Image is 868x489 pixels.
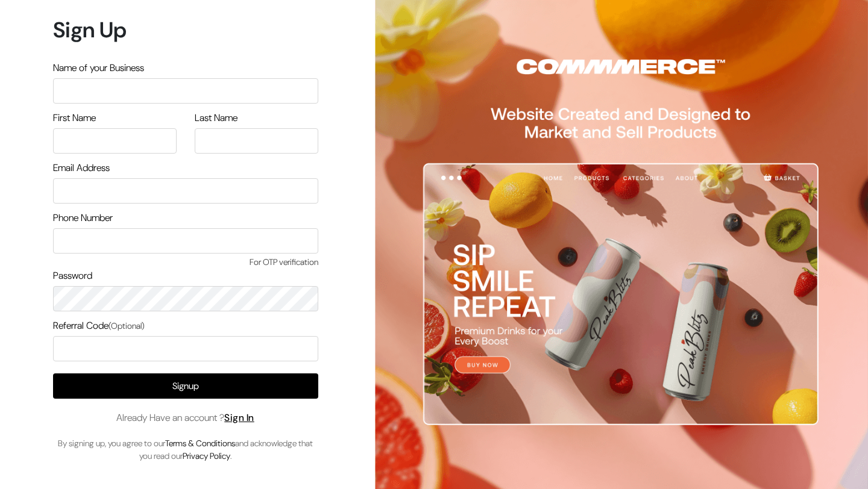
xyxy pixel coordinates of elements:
h1: Sign Up [53,17,318,43]
label: Name of your Business [53,61,144,75]
span: Already Have an account ? [116,411,254,425]
p: By signing up, you agree to our and acknowledge that you read our . [53,437,318,463]
label: Phone Number [53,211,113,225]
a: Sign In [224,411,254,424]
a: Privacy Policy [183,450,230,461]
label: Password [53,269,92,283]
label: Referral Code [53,319,145,333]
label: Email Address [53,161,110,175]
label: Last Name [195,111,237,125]
span: (Optional) [108,320,145,331]
span: For OTP verification [53,256,318,269]
a: Terms & Conditions [165,438,235,449]
label: First Name [53,111,96,125]
button: Signup [53,373,318,399]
